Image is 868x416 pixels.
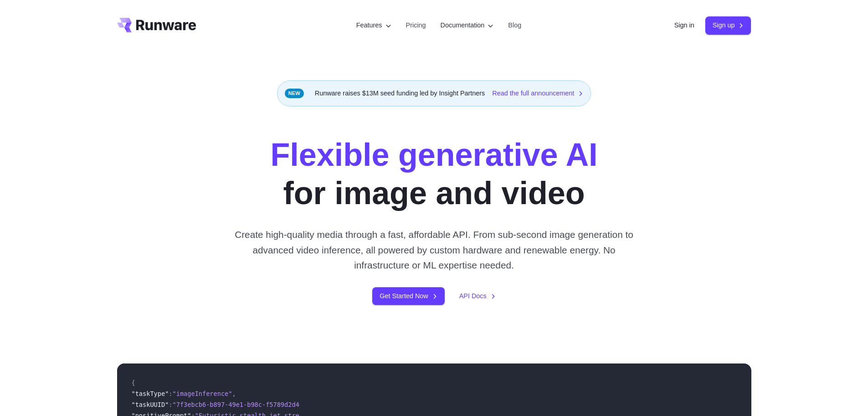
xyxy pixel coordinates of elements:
a: API Docs [459,291,496,301]
span: "7f3ebcb6-b897-49e1-b98c-f5789d2d40d7" [173,401,314,408]
a: Read the full announcement [492,88,583,99]
span: : [169,401,172,408]
a: Blog [508,20,521,31]
label: Documentation [441,20,494,31]
div: Runware raises $13M seed funding led by Insight Partners [277,80,591,106]
span: { [132,379,135,386]
span: : [169,390,172,397]
span: "taskUUID" [132,401,169,408]
a: Sign up [705,16,751,34]
a: Sign in [674,20,694,31]
h1: for image and video [270,136,597,212]
span: "imageInference" [173,390,232,397]
a: Pricing [406,20,426,31]
p: Create high-quality media through a fast, affordable API. From sub-second image generation to adv... [231,227,637,273]
strong: Flexible generative AI [270,137,597,173]
span: , [232,390,236,397]
a: Go to / [117,18,196,32]
label: Features [356,20,391,31]
span: "taskType" [132,390,169,397]
a: Get Started Now [372,287,444,305]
